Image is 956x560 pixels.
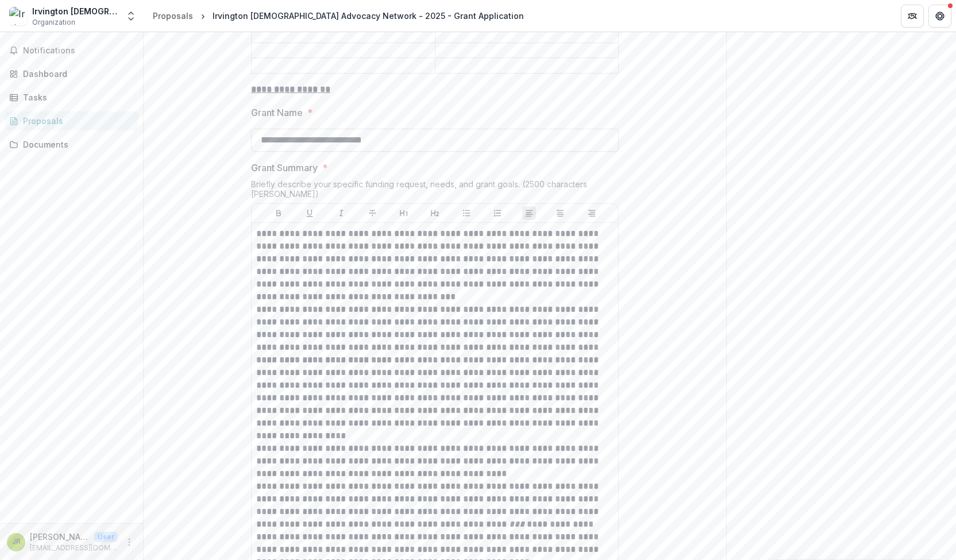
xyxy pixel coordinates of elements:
[5,88,138,107] a: Tasks
[5,41,138,60] button: Notifications
[491,206,504,220] button: Ordered List
[123,5,139,28] button: Open entity switcher
[148,7,198,24] a: Proposals
[23,91,129,103] div: Tasks
[928,5,951,28] button: Get Help
[94,532,118,542] p: User
[153,10,193,22] div: Proposals
[251,179,619,203] div: Briefly describe your specific funding request, needs, and grant goals. (2500 characters [PERSON_...
[9,7,28,25] img: Irvington Churches Advocacy Network
[12,538,21,546] div: Jonathan Reinink
[32,17,75,28] span: Organization
[365,206,379,220] button: Strike
[5,135,138,154] a: Documents
[460,206,473,220] button: Bullet List
[213,10,524,22] div: Irvington [DEMOGRAPHIC_DATA] Advocacy Network - 2025 - Grant Application
[428,206,442,220] button: Heading 2
[397,206,411,220] button: Heading 1
[585,206,599,220] button: Align Right
[148,7,529,24] nav: breadcrumb
[32,5,118,17] div: Irvington [DEMOGRAPHIC_DATA] Advocacy Network
[122,535,136,549] button: More
[272,206,286,220] button: Bold
[334,206,348,220] button: Italicize
[23,138,129,150] div: Documents
[251,161,318,175] p: Grant Summary
[23,68,129,80] div: Dashboard
[303,206,317,220] button: Underline
[553,206,567,220] button: Align Center
[522,206,536,220] button: Align Left
[30,531,90,543] p: [PERSON_NAME]
[23,46,134,56] span: Notifications
[5,111,138,130] a: Proposals
[23,115,129,127] div: Proposals
[5,64,138,83] a: Dashboard
[251,106,303,119] p: Grant Name
[30,543,118,553] p: [EMAIL_ADDRESS][DOMAIN_NAME]
[901,5,924,28] button: Partners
